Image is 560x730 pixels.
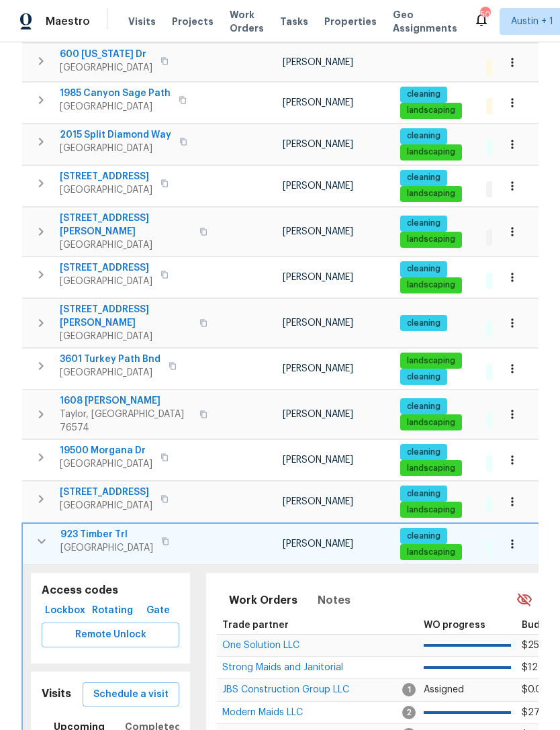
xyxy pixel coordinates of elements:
span: [PERSON_NAME] [283,273,353,282]
span: landscaping [402,417,461,428]
span: landscaping [402,355,461,367]
span: $0.00 [522,685,549,694]
span: cleaning [402,218,446,229]
span: 4 Done [487,414,527,426]
span: cleaning [402,488,446,500]
span: [PERSON_NAME] [283,318,353,328]
span: [GEOGRAPHIC_DATA] [60,142,171,155]
span: cleaning [402,401,446,412]
span: 2 Done [487,499,526,510]
span: landscaping [402,279,461,291]
span: Rotating [94,602,131,619]
span: Remote Unlock [52,627,169,643]
span: landscaping [402,146,461,158]
span: Maestro [46,15,90,28]
span: [PERSON_NAME] [283,497,353,506]
span: $120.00 [522,663,559,672]
span: 2 [402,706,416,719]
span: Modern Maids LLC [222,708,303,717]
span: [GEOGRAPHIC_DATA] [60,366,160,379]
a: JBS Construction Group LLC [222,686,349,694]
span: Taylor, [GEOGRAPHIC_DATA] 76574 [60,408,191,435]
span: 19500 Morgana Dr [60,444,152,457]
span: Gate [142,602,174,619]
a: Strong Maids and Janitorial [222,664,343,672]
span: 1 QC [487,100,516,111]
span: [GEOGRAPHIC_DATA] [60,275,152,288]
span: 600 [US_STATE] Dr [60,48,152,61]
span: cleaning [402,318,446,329]
span: [PERSON_NAME] [283,140,353,149]
span: 2 Done [487,142,526,153]
span: 1 WIP [487,232,518,243]
span: 1985 Canyon Sage Path [60,87,171,100]
span: cleaning [402,447,446,458]
span: [PERSON_NAME] [283,98,353,107]
span: [STREET_ADDRESS][PERSON_NAME] [60,212,191,238]
span: [GEOGRAPHIC_DATA] [60,330,191,343]
span: [PERSON_NAME] [283,455,353,465]
span: Strong Maids and Janitorial [222,663,343,672]
span: Schedule a visit [93,686,169,703]
span: cleaning [402,371,446,383]
span: [GEOGRAPHIC_DATA] [60,499,152,512]
span: 7 Done [487,323,526,334]
span: [STREET_ADDRESS][PERSON_NAME] [60,303,191,330]
span: 1 QC [487,61,516,73]
button: Gate [136,598,179,623]
span: [GEOGRAPHIC_DATA] [60,457,152,471]
h5: Visits [42,687,71,701]
span: [PERSON_NAME] [283,58,353,67]
span: landscaping [402,547,461,558]
span: landscaping [402,463,461,474]
div: 50 [480,8,489,21]
p: Assigned [424,683,511,697]
a: One Solution LLC [222,641,299,649]
span: landscaping [402,234,461,245]
span: WO progress [424,621,485,630]
span: Projects [172,15,214,28]
span: JBS Construction Group LLC [222,685,349,694]
span: Austin + 1 [511,15,553,28]
span: [PERSON_NAME] [283,227,353,236]
span: Lockbox [47,602,83,619]
span: [STREET_ADDRESS] [60,486,152,499]
span: Budget [522,621,556,630]
span: 1608 [PERSON_NAME] [60,394,191,408]
span: [GEOGRAPHIC_DATA] [60,100,171,113]
span: 1 [402,683,416,696]
span: cleaning [402,263,446,275]
span: [GEOGRAPHIC_DATA] [60,61,152,75]
span: [STREET_ADDRESS] [60,170,152,183]
span: 10 Done [487,457,530,469]
span: 3601 Turkey Path Bnd [60,353,160,366]
span: [PERSON_NAME] [283,410,353,419]
span: Properties [324,15,377,28]
button: Schedule a visit [83,682,179,707]
span: [GEOGRAPHIC_DATA] [60,541,153,555]
span: landscaping [402,188,461,199]
span: [GEOGRAPHIC_DATA] [60,238,191,252]
button: Lockbox [42,598,89,623]
span: 6 Done [487,366,526,377]
span: cleaning [402,89,446,100]
span: 2015 Split Diamond Way [60,128,171,142]
span: cleaning [402,130,446,142]
span: cleaning [402,531,446,542]
button: Rotating [89,598,136,623]
span: landscaping [402,105,461,116]
span: landscaping [402,504,461,516]
a: Modern Maids LLC [222,709,303,717]
span: [GEOGRAPHIC_DATA] [60,183,152,197]
span: [PERSON_NAME] [283,181,353,191]
span: $275.00 [522,708,559,717]
span: Trade partner [222,621,289,630]
span: 6 Done [487,275,526,286]
span: Work Orders [229,591,297,610]
span: [PERSON_NAME] [283,364,353,373]
span: [PERSON_NAME] [283,539,353,549]
span: 1 WIP [487,183,518,195]
span: Tasks [280,17,308,26]
span: [STREET_ADDRESS] [60,261,152,275]
span: Work Orders [230,8,264,35]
